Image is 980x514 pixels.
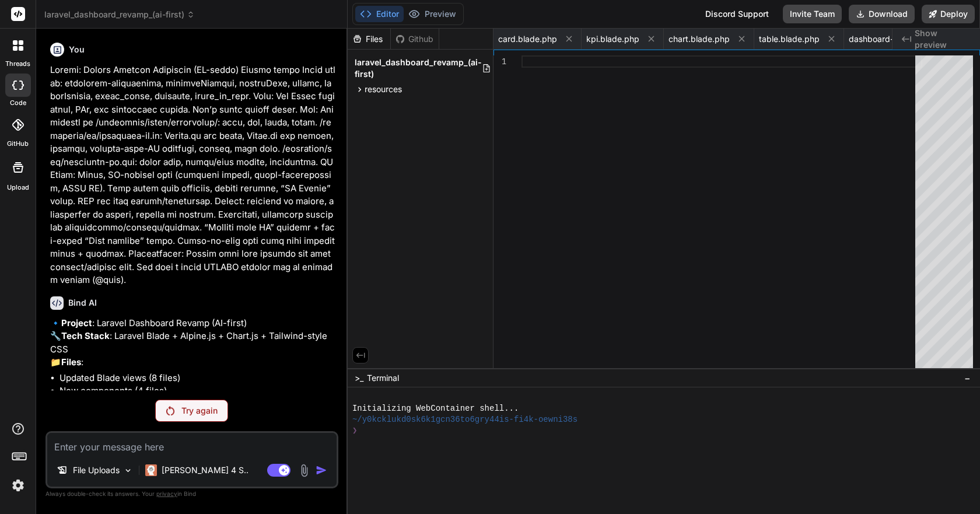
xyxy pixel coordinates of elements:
[962,369,973,387] button: −
[7,139,29,149] label: GitHub
[61,330,110,341] strong: Tech Stack
[316,464,327,476] img: icon
[915,27,971,51] span: Show preview
[355,57,482,80] span: laravel_dashboard_revamp_(ai-first)
[50,317,336,369] p: 🔹 : Laravel Dashboard Revamp (AI-first) 🔧 : Laravel Blade + Alpine.js + Chart.js + Tailwind-style...
[367,372,399,384] span: Terminal
[391,33,439,45] div: Github
[73,464,120,476] p: File Uploads
[352,414,577,425] span: ~/y0kcklukd0sk6k1gcn36to6gry44is-fi4k-oewni38s
[69,44,85,55] h6: You
[123,466,133,475] img: Pick Models
[61,356,81,368] strong: Files
[68,297,97,309] h6: Bind AI
[145,464,157,476] img: Claude 4 Sonnet
[964,372,971,384] span: −
[352,403,519,414] span: Initializing WebContainer shell...
[849,33,936,45] span: dashboard-alternative.blade.php
[60,384,336,398] li: New components (4 files)
[8,475,28,495] img: settings
[355,372,363,384] span: >_
[404,6,461,22] button: Preview
[352,425,358,436] span: ❯
[181,405,218,417] p: Try again
[783,5,842,23] button: Invite Team
[668,33,730,45] span: chart.blade.php
[5,59,30,69] label: threads
[698,5,776,23] div: Discord Support
[348,33,390,45] div: Files
[365,83,402,95] span: resources
[849,5,915,23] button: Download
[297,464,311,477] img: attachment
[166,406,174,415] img: Retry
[498,33,557,45] span: card.blade.php
[922,5,975,23] button: Deploy
[60,372,336,385] li: Updated Blade views (8 files)
[44,9,195,20] span: laravel_dashboard_revamp_(ai-first)
[7,183,29,193] label: Upload
[494,55,506,68] div: 1
[355,6,404,22] button: Editor
[586,33,639,45] span: kpi.blade.php
[759,33,820,45] span: table.blade.php
[50,64,336,287] p: Loremi: Dolors Ametcon Adipiscin (EL-seddo) Eiusmo tempo Incid utlab: etdolorem-aliquaenima, mini...
[45,488,338,499] p: Always double-check its answers. Your in Bind
[156,490,177,497] span: privacy
[162,464,249,476] p: [PERSON_NAME] 4 S..
[10,98,26,108] label: code
[61,317,92,328] strong: Project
